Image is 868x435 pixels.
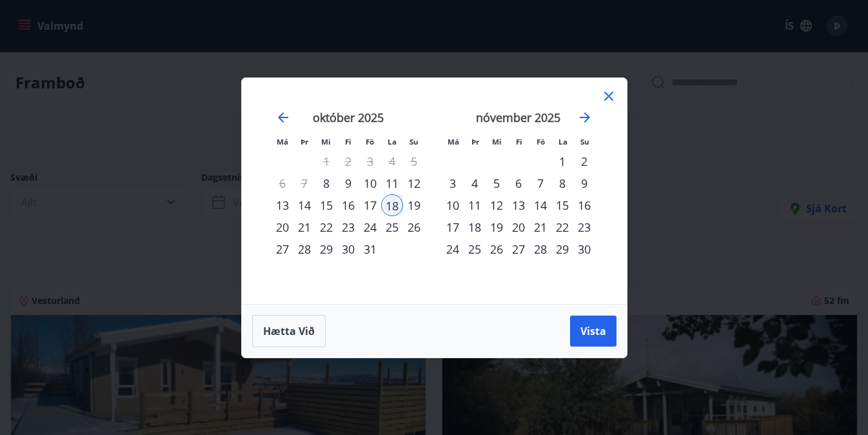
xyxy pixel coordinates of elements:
div: 9 [573,172,595,194]
div: 30 [337,238,359,260]
td: Choose miðvikudagur, 29. október 2025 as your check-out date. It’s available. [315,238,337,260]
td: Choose föstudagur, 31. október 2025 as your check-out date. It’s available. [359,238,381,260]
small: Su [580,137,589,147]
td: Not available. föstudagur, 3. október 2025 [359,150,381,172]
td: Selected as start date. laugardagur, 18. október 2025 [381,194,403,216]
div: 22 [551,216,573,238]
td: Choose laugardagur, 15. nóvember 2025 as your check-out date. It’s available. [551,194,573,216]
td: Choose fimmtudagur, 16. október 2025 as your check-out date. It’s available. [337,194,359,216]
div: 18 [381,194,403,216]
td: Choose sunnudagur, 23. nóvember 2025 as your check-out date. It’s available. [573,216,595,238]
td: Choose miðvikudagur, 8. október 2025 as your check-out date. It’s available. [315,172,337,194]
td: Choose þriðjudagur, 21. október 2025 as your check-out date. It’s available. [293,216,315,238]
td: Choose þriðjudagur, 18. nóvember 2025 as your check-out date. It’s available. [464,216,486,238]
small: Fi [516,137,522,147]
small: Mi [492,137,502,147]
small: Þr [301,137,308,147]
td: Choose mánudagur, 24. nóvember 2025 as your check-out date. It’s available. [442,238,464,260]
td: Choose sunnudagur, 26. október 2025 as your check-out date. It’s available. [403,216,425,238]
strong: nóvember 2025 [476,110,560,125]
td: Choose mánudagur, 3. nóvember 2025 as your check-out date. It’s available. [442,172,464,194]
div: 14 [293,194,315,216]
td: Choose sunnudagur, 9. nóvember 2025 as your check-out date. It’s available. [573,172,595,194]
div: 8 [315,172,337,194]
div: Move backward to switch to the previous month. [275,110,291,125]
div: 18 [464,216,486,238]
td: Not available. fimmtudagur, 2. október 2025 [337,150,359,172]
small: Fö [537,137,545,147]
td: Choose þriðjudagur, 11. nóvember 2025 as your check-out date. It’s available. [464,194,486,216]
div: 15 [315,194,337,216]
div: 1 [551,150,573,172]
div: 9 [337,172,359,194]
td: Not available. mánudagur, 6. október 2025 [271,172,293,194]
small: Fi [345,137,351,147]
div: 29 [315,238,337,260]
div: 19 [403,194,425,216]
td: Choose föstudagur, 14. nóvember 2025 as your check-out date. It’s available. [529,194,551,216]
div: 21 [293,216,315,238]
div: 14 [529,194,551,216]
td: Not available. laugardagur, 4. október 2025 [381,150,403,172]
td: Choose fimmtudagur, 30. október 2025 as your check-out date. It’s available. [337,238,359,260]
td: Choose laugardagur, 25. október 2025 as your check-out date. It’s available. [381,216,403,238]
td: Choose þriðjudagur, 28. október 2025 as your check-out date. It’s available. [293,238,315,260]
small: Má [277,137,288,147]
small: Su [409,137,419,147]
td: Choose föstudagur, 28. nóvember 2025 as your check-out date. It’s available. [529,238,551,260]
div: 10 [442,194,464,216]
td: Choose föstudagur, 17. október 2025 as your check-out date. It’s available. [359,194,381,216]
div: 2 [573,150,595,172]
div: 11 [381,172,403,194]
td: Choose fimmtudagur, 13. nóvember 2025 as your check-out date. It’s available. [508,194,529,216]
div: 28 [293,238,315,260]
div: 7 [529,172,551,194]
div: 5 [486,172,508,194]
button: Hætta við [252,315,326,347]
div: 12 [403,172,425,194]
div: 6 [508,172,529,194]
td: Choose laugardagur, 22. nóvember 2025 as your check-out date. It’s available. [551,216,573,238]
div: 26 [403,216,425,238]
div: 8 [551,172,573,194]
td: Choose sunnudagur, 12. október 2025 as your check-out date. It’s available. [403,172,425,194]
td: Choose miðvikudagur, 19. nóvember 2025 as your check-out date. It’s available. [486,216,508,238]
div: 13 [271,194,293,216]
div: 23 [337,216,359,238]
small: La [388,137,397,147]
td: Choose sunnudagur, 30. nóvember 2025 as your check-out date. It’s available. [573,238,595,260]
td: Choose föstudagur, 24. október 2025 as your check-out date. It’s available. [359,216,381,238]
div: 22 [315,216,337,238]
div: 21 [529,216,551,238]
div: 27 [271,238,293,260]
div: 3 [442,172,464,194]
td: Choose fimmtudagur, 9. október 2025 as your check-out date. It’s available. [337,172,359,194]
td: Choose mánudagur, 27. október 2025 as your check-out date. It’s available. [271,238,293,260]
div: 4 [464,172,486,194]
div: 25 [464,238,486,260]
td: Choose miðvikudagur, 12. nóvember 2025 as your check-out date. It’s available. [486,194,508,216]
div: 26 [486,238,508,260]
div: 20 [508,216,529,238]
td: Choose miðvikudagur, 5. nóvember 2025 as your check-out date. It’s available. [486,172,508,194]
div: 17 [442,216,464,238]
div: Calendar [257,94,611,288]
div: 16 [337,194,359,216]
button: Vista [570,316,616,347]
td: Choose laugardagur, 11. október 2025 as your check-out date. It’s available. [381,172,403,194]
div: 24 [442,238,464,260]
td: Choose miðvikudagur, 22. október 2025 as your check-out date. It’s available. [315,216,337,238]
td: Choose fimmtudagur, 20. nóvember 2025 as your check-out date. It’s available. [508,216,529,238]
div: 10 [359,172,381,194]
td: Choose fimmtudagur, 6. nóvember 2025 as your check-out date. It’s available. [508,172,529,194]
td: Choose laugardagur, 29. nóvember 2025 as your check-out date. It’s available. [551,238,573,260]
td: Choose mánudagur, 17. nóvember 2025 as your check-out date. It’s available. [442,216,464,238]
div: 23 [573,216,595,238]
small: La [558,137,567,147]
div: 13 [508,194,529,216]
td: Choose þriðjudagur, 14. október 2025 as your check-out date. It’s available. [293,194,315,216]
td: Choose sunnudagur, 2. nóvember 2025 as your check-out date. It’s available. [573,150,595,172]
div: 15 [551,194,573,216]
span: Hætta við [263,324,315,338]
td: Choose miðvikudagur, 15. október 2025 as your check-out date. It’s available. [315,194,337,216]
